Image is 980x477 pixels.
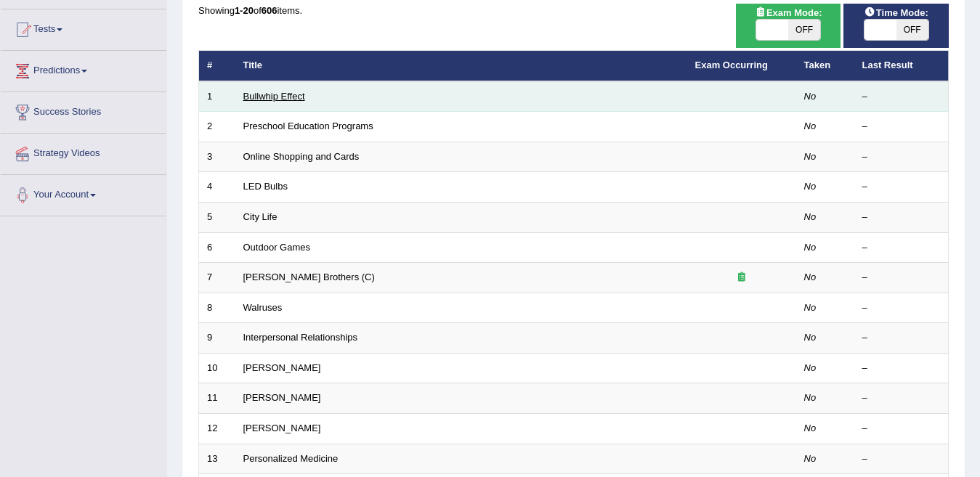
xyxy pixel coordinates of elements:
[695,271,788,285] div: Exam occurring question
[862,180,941,194] div: –
[1,51,166,87] a: Predictions
[804,242,817,253] em: No
[199,353,235,383] td: 10
[804,453,817,464] em: No
[235,51,687,81] th: Title
[198,4,949,17] div: Showing of items.
[854,51,949,81] th: Last Result
[1,9,166,46] a: Tests
[804,151,817,162] em: No
[243,392,321,403] a: [PERSON_NAME]
[243,151,360,162] a: Online Shopping and Cards
[243,91,305,102] a: Bullwhip Effect
[862,391,941,405] div: –
[804,302,817,313] em: No
[243,121,373,131] a: Preschool Education Programs
[243,242,311,253] a: Outdoor Games
[862,331,941,345] div: –
[804,332,817,343] em: No
[695,60,768,70] a: Exam Occurring
[862,301,941,315] div: –
[199,172,235,203] td: 4
[243,181,288,192] a: LED Bulbs
[199,263,235,293] td: 7
[243,423,321,433] a: [PERSON_NAME]
[199,112,235,142] td: 2
[804,91,817,102] em: No
[804,211,817,222] em: No
[862,120,941,134] div: –
[862,422,941,436] div: –
[199,413,235,444] td: 12
[862,211,941,224] div: –
[896,20,928,40] span: OFF
[243,362,321,373] a: [PERSON_NAME]
[749,5,827,20] span: Exam Mode:
[862,271,941,285] div: –
[862,362,941,375] div: –
[862,150,941,164] div: –
[804,362,817,373] em: No
[199,81,235,112] td: 1
[862,241,941,255] div: –
[243,453,339,464] a: Personalized Medicine
[199,232,235,263] td: 6
[199,293,235,323] td: 8
[243,272,375,282] a: [PERSON_NAME] Brothers (C)
[804,272,817,282] em: No
[199,203,235,233] td: 5
[804,181,817,192] em: No
[1,175,166,211] a: Your Account
[243,332,358,343] a: Interpersonal Relationships
[235,5,254,16] b: 1-20
[862,90,941,104] div: –
[199,142,235,172] td: 3
[804,423,817,433] em: No
[804,392,817,403] em: No
[796,51,854,81] th: Taken
[736,4,841,48] div: Show exams occurring in exams
[199,444,235,474] td: 13
[243,302,283,313] a: Walruses
[199,323,235,354] td: 9
[1,92,166,129] a: Success Stories
[859,5,934,20] span: Time Mode:
[1,134,166,170] a: Strategy Videos
[262,5,278,16] b: 606
[862,452,941,466] div: –
[788,20,820,40] span: OFF
[243,211,278,222] a: City Life
[199,383,235,414] td: 11
[199,51,235,81] th: #
[804,121,817,131] em: No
